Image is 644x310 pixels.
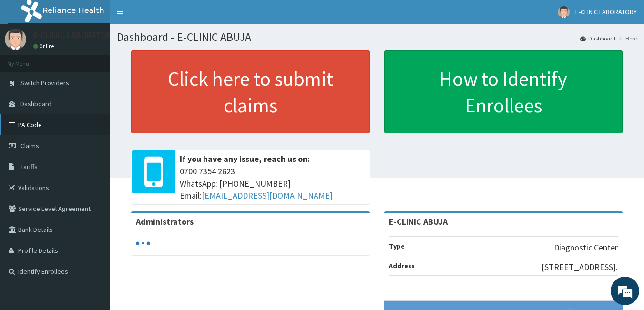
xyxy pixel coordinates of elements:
span: Claims [20,141,39,150]
span: 0700 7354 2623 WhatsApp: [PHONE_NUMBER] Email: [180,165,365,202]
li: Here [616,34,637,42]
span: Dashboard [20,100,51,108]
b: Administrators [136,216,194,227]
strong: E-CLINIC ABUJA [389,216,448,227]
b: If you have any issue, reach us on: [180,153,310,164]
a: Dashboard [580,34,615,42]
b: Type [389,242,405,250]
h1: Dashboard - E-CLINIC ABUJA [117,31,637,43]
span: Tariffs [20,162,38,171]
svg: audio-loading [136,236,150,250]
p: Diagnostic Center [554,241,618,254]
p: [STREET_ADDRESS]. [542,261,618,273]
b: Address [389,261,415,270]
a: [EMAIL_ADDRESS][DOMAIN_NAME] [202,190,333,201]
a: How to Identify Enrollees [384,50,623,133]
span: Switch Providers [20,79,69,87]
a: Click here to submit claims [131,50,370,133]
img: User Image [5,29,26,50]
span: E-CLINIC LABORATORY [575,8,637,16]
a: Online [33,43,56,50]
p: E-CLINIC LABORATORY [33,31,116,40]
img: User Image [558,6,570,18]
